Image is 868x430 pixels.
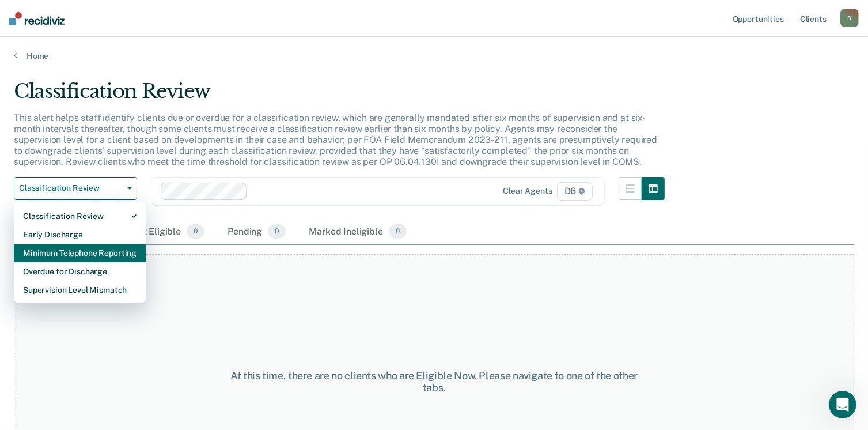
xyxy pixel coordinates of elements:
[187,224,204,239] span: 0
[23,207,137,225] div: Classification Review
[19,183,123,193] span: Classification Review
[224,369,644,394] div: At this time, there are no clients who are Eligible Now. Please navigate to one of the other tabs.
[23,225,137,244] div: Early Discharge
[389,224,407,239] span: 0
[14,80,665,112] div: Classification Review
[23,262,137,281] div: Overdue for Discharge
[14,51,854,61] a: Home
[829,391,856,418] iframe: Intercom live chat
[23,244,137,262] div: Minimum Telephone Reporting
[114,220,207,245] div: Almost Eligible0
[14,112,657,168] p: This alert helps staff identify clients due or overdue for a classification review, which are gen...
[14,177,137,200] button: Classification Review
[225,220,288,245] div: Pending0
[557,182,593,201] span: D6
[503,186,552,196] div: Clear agents
[9,12,65,25] img: Recidiviz
[306,220,409,245] div: Marked Ineligible0
[840,9,859,27] button: D
[23,281,137,299] div: Supervision Level Mismatch
[268,224,286,239] span: 0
